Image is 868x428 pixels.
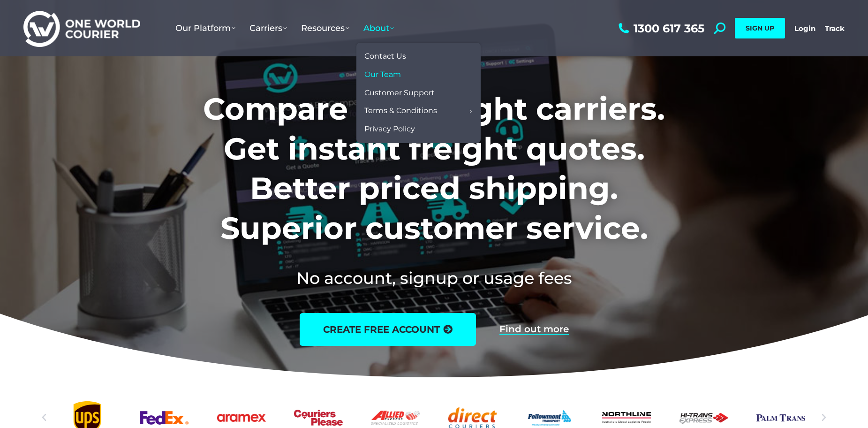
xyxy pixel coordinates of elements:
a: Carriers [242,14,294,43]
a: Terms & Conditions [361,102,476,120]
img: One World Courier [23,9,140,47]
a: Contact Us [361,47,476,66]
a: 1300 617 365 [616,23,704,34]
span: Carriers [249,23,287,33]
a: Login [794,24,815,33]
a: Find out more [499,324,569,335]
span: Terms & Conditions [364,106,437,116]
span: Privacy Policy [364,124,415,134]
span: Resources [301,23,349,33]
a: Our Platform [168,14,242,43]
a: Customer Support [361,84,476,102]
a: Resources [294,14,356,43]
a: Track [825,24,845,33]
a: Our Team [361,66,476,84]
h1: Compare top freight carriers. Get instant freight quotes. Better priced shipping. Superior custom... [141,89,727,248]
a: About [356,14,401,43]
a: create free account [300,313,476,346]
a: Privacy Policy [361,120,476,138]
span: Customer Support [364,88,435,98]
h2: No account, signup or usage fees [141,267,727,290]
span: Our Platform [175,23,235,33]
span: Our Team [364,70,401,80]
span: Contact Us [364,52,406,61]
a: SIGN UP [735,18,785,38]
span: About [363,23,394,33]
span: SIGN UP [746,24,774,32]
